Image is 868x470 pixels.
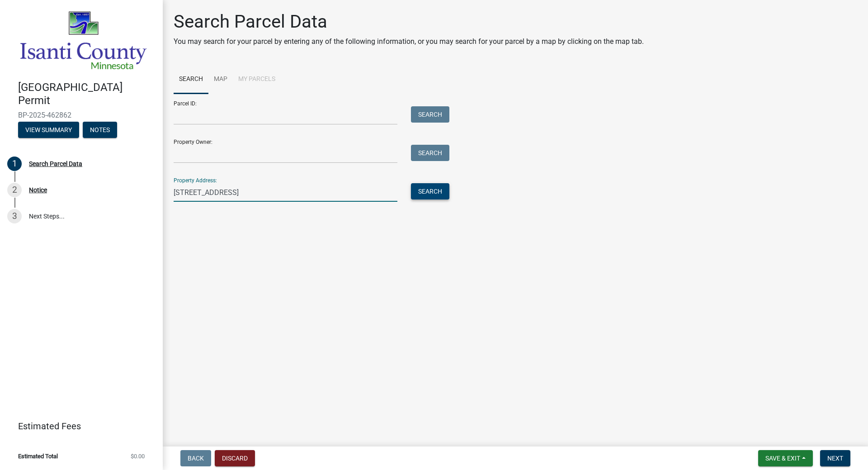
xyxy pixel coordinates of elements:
span: BP-2025-462862 [18,111,145,119]
div: Search Parcel Data [29,161,82,167]
a: Estimated Fees [7,417,148,435]
img: Isanti County, Minnesota [18,9,148,71]
h1: Search Parcel Data [174,11,644,33]
button: Search [411,145,449,161]
a: Search [174,65,208,94]
div: 1 [7,157,22,171]
span: Back [188,455,204,462]
p: You may search for your parcel by entering any of the following information, or you may search fo... [174,36,644,47]
wm-modal-confirm: Summary [18,127,79,134]
button: Search [411,106,449,123]
div: 2 [7,183,22,197]
span: $0.00 [131,453,145,459]
a: Map [208,65,233,94]
button: Next [820,450,850,466]
div: Notice [29,187,47,193]
wm-modal-confirm: Notes [83,127,117,134]
span: Estimated Total [18,453,58,459]
button: Search [411,183,449,199]
span: Next [827,455,843,462]
div: 3 [7,209,22,223]
button: Discard [215,450,255,466]
span: Save & Exit [765,455,800,462]
button: Back [180,450,211,466]
button: Save & Exit [758,450,813,466]
button: Notes [83,122,117,138]
button: View Summary [18,122,79,138]
h4: [GEOGRAPHIC_DATA] Permit [18,81,156,107]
